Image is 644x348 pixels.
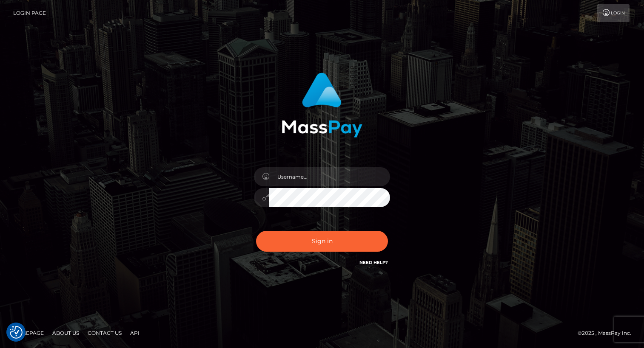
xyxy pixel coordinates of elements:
a: Need Help? [359,260,388,265]
a: Login [597,4,630,22]
button: Sign in [256,231,388,252]
input: Username... [269,167,390,186]
a: Homepage [9,326,47,340]
a: About Us [49,326,83,340]
a: API [127,326,143,340]
div: © 2025 , MassPay Inc. [578,328,638,338]
img: MassPay Login [282,73,362,138]
a: Login Page [13,4,46,22]
img: Revisit consent button [10,326,23,339]
a: Contact Us [84,326,125,340]
button: Consent Preferences [10,326,23,339]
